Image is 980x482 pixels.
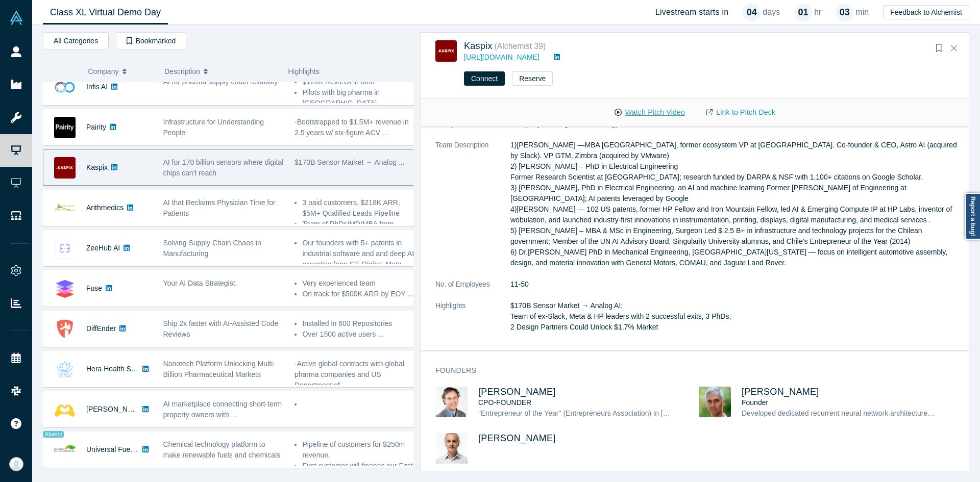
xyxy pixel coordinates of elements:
img: Pablo Zegers's Profile Image [699,387,731,417]
p: $170B Sensor Market → Analog AI; Team of ex-Slack, Meta & HP leaders with 2 successful exits, 3 P... [510,300,962,333]
button: Bookmark [932,41,946,56]
a: Kaspix [86,163,108,171]
span: Infrastructure for Understanding People [163,118,264,137]
li: Team of PhDs/MD/MBA from [GEOGRAPHIC_DATA], [GEOGRAPHIC_DATA] and UMich. ... [302,219,415,262]
img: DiffEnder's Logo [54,318,76,340]
img: Hera Health Solutions's Logo [54,359,76,380]
img: Infis AI's Logo [54,77,76,98]
span: AI for pharma supply chain reliability [163,78,278,86]
span: Founder [742,398,768,407]
img: Kaspix's Logo [54,157,76,179]
span: Solving Supply Chain Chaos in Manufacturing [163,239,261,258]
a: [PERSON_NAME] AI [86,405,153,413]
dt: Categories [435,118,510,140]
a: ZeeHub AI [86,244,120,252]
p: days [763,6,780,18]
li: Installed in 600 Repositories [302,318,415,329]
a: Infis AI [86,83,108,91]
img: Alchemist Vault Logo [9,11,23,25]
span: Highlights [288,67,319,75]
span: Chemical technology platform to make renewable fuels and chemicals [163,440,281,459]
li: Very experienced team [302,278,415,289]
dt: Team Description [435,140,510,279]
img: Kaspix's Logo [435,40,457,62]
span: AI for 170 billion sensors where digital chips can't reach [163,158,284,177]
button: Connect [464,71,505,86]
img: Fuse's Logo [54,278,76,299]
div: 04 [743,4,761,21]
img: Arithmedics's Logo [54,197,76,219]
a: Universal Fuel Technologies [86,445,176,453]
div: 03 [836,4,853,21]
span: Ship 2x faster with AI-Assisted Code Reviews [163,319,279,338]
div: 01 [794,4,812,21]
p: min [855,6,869,18]
button: Reserve [512,71,553,86]
li: First customer will finance our First-of-a-kind commercial plant. ... [302,461,415,482]
span: CPO-FOUNDER [478,398,531,407]
img: ZeeHub AI's Logo [54,238,76,259]
img: Besty AI's Logo [54,399,76,420]
a: Kaspix [464,41,493,51]
a: Link to Pitch Deck [696,104,786,121]
h4: Livestream starts in [655,7,729,17]
button: Company [88,61,154,82]
span: AI marketplace connecting short-term property owners with ... [163,400,282,419]
button: All Categories [43,32,109,50]
button: Bookmarked [116,32,186,50]
a: Hera Health Solutions [86,365,156,373]
span: Alumni [43,431,64,438]
li: Our founders with 5+ patents in industrial software and and deep AI expertise from GE Digital, Me... [302,238,415,270]
li: Over 1500 active users ... [302,329,415,340]
img: Anna Sanchez's Account [9,457,23,471]
a: [URL][DOMAIN_NAME] [464,53,540,61]
a: DiffEnder [86,324,116,333]
span: Nanotech Platform Unlocking Multi-Billion Pharmaceutical Markets [163,360,275,378]
img: Andres Valdivieso's Profile Image [435,387,468,417]
span: Your AI Data Strategist. [163,279,237,287]
img: Eduardo Izquierdo's Profile Image [435,433,468,464]
button: Close [946,40,962,57]
small: ( Alchemist 39 ) [495,42,546,50]
li: On track for $500K ARR by EOY ... [302,289,415,299]
li: Pilots with big pharma in [GEOGRAPHIC_DATA] ... [302,87,415,109]
a: Fuse [86,284,102,292]
a: [PERSON_NAME] [742,387,819,397]
img: Universal Fuel Technologies's Logo [54,439,76,461]
p: -Active global contracts with global pharma companies and US Department of ... [295,359,415,391]
a: Arithmedics [86,204,124,212]
button: Feedback to Alchemist [883,5,969,19]
dt: No. of Employees [435,279,510,300]
span: AI that Reclaims Physician Time for Patients [163,198,276,217]
a: Pairity [86,123,106,131]
p: $170B Sensor Market → Analog ... [295,157,415,168]
li: 3 paid customers, $218K ARR, $5M+ Qualified Leads Pipeline [302,197,415,219]
a: Class XL Virtual Demo Day [43,1,168,24]
p: -Bootstrapped to $1.5M+ revenue in 2.5 years w/ six-figure ACV ... [295,117,415,138]
img: Pairity's Logo [54,117,76,138]
span: Company [88,61,119,82]
a: [PERSON_NAME] [478,387,556,397]
span: Description [164,61,200,82]
p: hr [814,6,821,18]
a: Report a bug! [965,193,980,240]
button: Description [164,61,277,82]
dd: 11-50 [510,279,962,290]
h3: Founders [435,365,948,376]
a: [PERSON_NAME] [478,433,556,443]
dt: Highlights [435,300,510,343]
button: Watch Pitch Video [604,104,696,121]
p: 1)[PERSON_NAME] —MBA [GEOGRAPHIC_DATA], former ecosystem VP at [GEOGRAPHIC_DATA]. Co-founder & CE... [510,140,962,268]
li: Pipeline of customers for $250m revenue. [302,439,415,461]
